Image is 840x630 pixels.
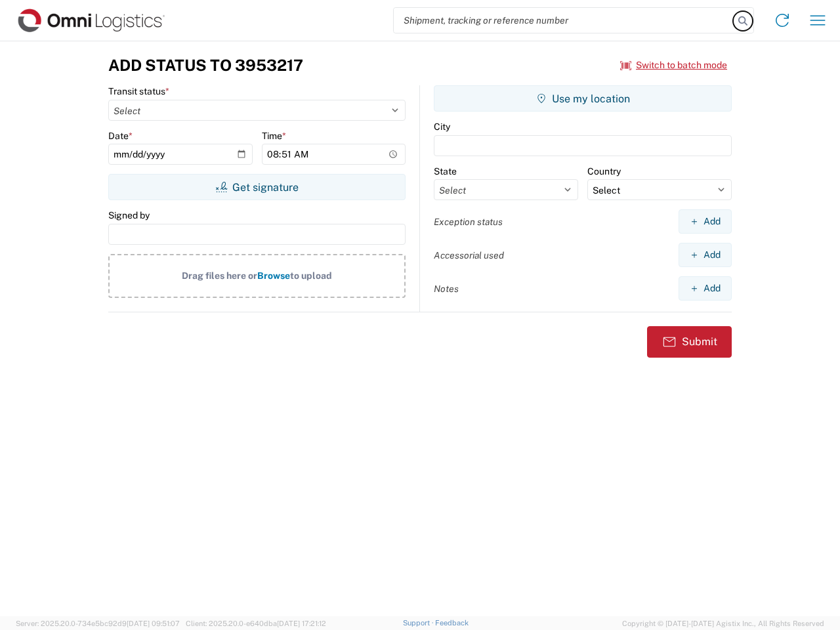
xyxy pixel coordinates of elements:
[434,85,732,112] button: Use my location
[108,209,150,221] label: Signed by
[277,619,326,627] span: [DATE] 17:21:12
[679,276,732,301] button: Add
[587,165,621,177] label: Country
[16,619,180,627] span: Server: 2025.20.0-734e5bc92d9
[403,619,436,627] a: Support
[394,8,734,33] input: Shipment, tracking or reference number
[620,54,727,76] button: Switch to batch mode
[182,270,257,281] span: Drag files here or
[262,130,286,142] label: Time
[434,249,504,261] label: Accessorial used
[257,270,290,281] span: Browse
[679,209,732,234] button: Add
[108,130,133,142] label: Date
[679,243,732,267] button: Add
[647,326,732,358] button: Submit
[434,165,457,177] label: State
[108,85,169,97] label: Transit status
[435,619,469,627] a: Feedback
[434,283,459,295] label: Notes
[434,216,503,228] label: Exception status
[290,270,332,281] span: to upload
[434,121,450,133] label: City
[622,618,824,629] span: Copyright © [DATE]-[DATE] Agistix Inc., All Rights Reserved
[127,619,180,627] span: [DATE] 09:51:07
[186,619,326,627] span: Client: 2025.20.0-e640dba
[108,174,406,200] button: Get signature
[108,56,303,75] h3: Add Status to 3953217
